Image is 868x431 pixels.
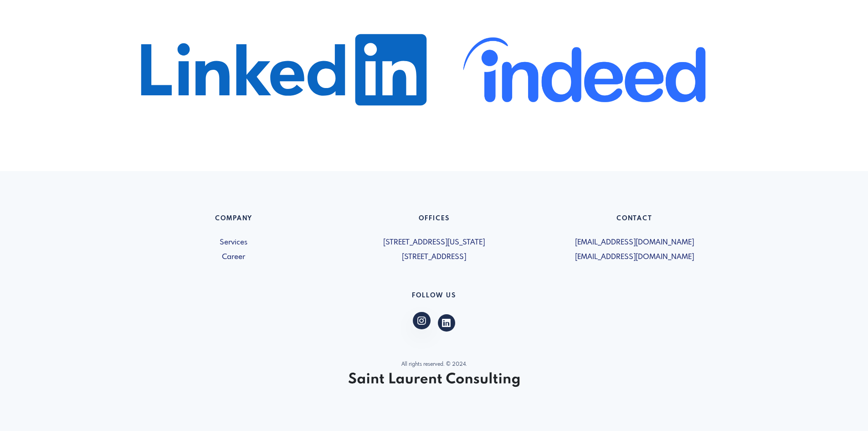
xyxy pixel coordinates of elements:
[139,292,729,303] h6: Follow US
[339,252,529,263] span: [STREET_ADDRESS]
[139,237,329,248] a: Services
[139,215,329,226] h6: Company
[540,237,729,248] span: [EMAIL_ADDRESS][DOMAIN_NAME]
[139,361,729,369] p: All rights reserved. © 2024.
[339,215,529,226] h6: Offices
[139,252,329,263] a: Career
[540,215,729,226] h6: Contact
[339,237,529,248] span: [STREET_ADDRESS][US_STATE]
[540,252,729,263] span: [EMAIL_ADDRESS][DOMAIN_NAME]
